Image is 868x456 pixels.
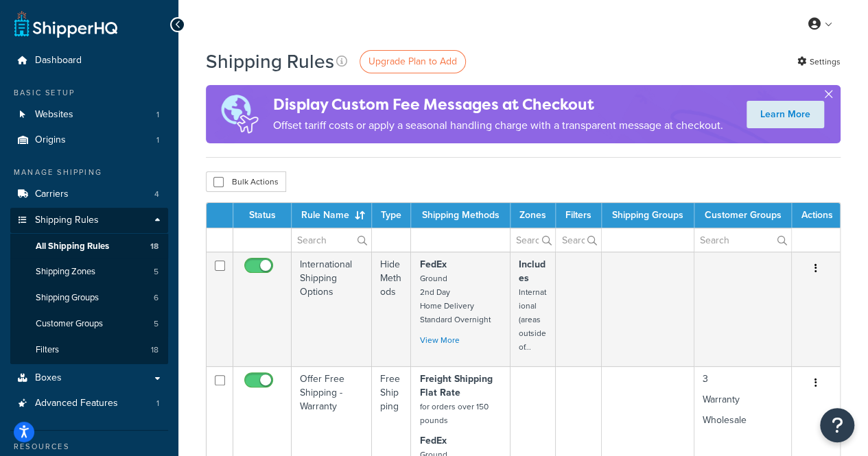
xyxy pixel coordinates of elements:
small: Ground 2nd Day Home Delivery Standard Overnight [419,272,490,326]
div: Resources [10,441,168,453]
div: Basic Setup [10,87,168,99]
span: 18 [151,344,159,356]
a: Customer Groups 5 [10,311,168,337]
span: 5 [154,266,159,278]
a: Learn More [747,101,824,128]
span: Websites [35,109,73,121]
span: Shipping Zones [36,266,95,278]
th: Customer Groups [694,203,792,228]
a: Settings [797,52,841,71]
li: Shipping Groups [10,285,168,311]
li: Origins [10,128,168,153]
a: Dashboard [10,48,168,73]
h4: Display Custom Fee Messages at Checkout [273,93,723,116]
a: Carriers 4 [10,182,168,207]
strong: FedEx [419,433,446,448]
span: Advanced Features [35,398,118,409]
a: Origins 1 [10,128,168,153]
a: All Shipping Rules 18 [10,234,168,259]
span: Dashboard [35,55,82,67]
span: Shipping Groups [36,292,99,304]
p: Offset tariff costs or apply a seasonal handling charge with a transparent message at checkout. [273,116,723,135]
th: Shipping Methods [411,203,510,228]
span: 18 [150,241,159,252]
li: Shipping Rules [10,208,168,364]
span: 6 [154,292,159,304]
a: Filters 18 [10,337,168,363]
strong: Includes [519,257,546,285]
th: Status [233,203,292,228]
th: Rule Name : activate to sort column ascending [292,203,372,228]
span: Customer Groups [36,318,103,330]
span: Boxes [35,372,62,384]
span: All Shipping Rules [36,241,109,252]
small: for orders over 150 pounds [419,400,488,427]
td: Hide Methods [372,252,412,366]
th: Type [372,203,412,228]
li: All Shipping Rules [10,234,168,259]
span: 4 [154,189,159,200]
td: International Shipping Options [292,252,372,366]
small: International (areas outside of... [519,286,546,353]
span: 1 [156,398,159,409]
a: Websites 1 [10,102,168,128]
strong: Freight Shipping Flat Rate [419,372,492,400]
th: Shipping Groups [602,203,694,228]
input: Search [694,228,791,252]
div: Manage Shipping [10,167,168,178]
a: Shipping Groups 6 [10,285,168,311]
span: Shipping Rules [35,215,99,226]
a: Upgrade Plan to Add [360,50,466,73]
input: Search [292,228,371,252]
input: Search [511,228,556,252]
a: View More [419,334,459,346]
li: Websites [10,102,168,128]
span: Origins [35,134,66,146]
li: Carriers [10,182,168,207]
a: Shipping Zones 5 [10,259,168,285]
th: Zones [511,203,556,228]
span: 1 [156,134,159,146]
strong: FedEx [419,257,446,272]
input: Search [556,228,600,252]
a: Boxes [10,365,168,391]
th: Actions [792,203,840,228]
p: Wholesale [703,413,783,427]
li: Advanced Features [10,391,168,416]
button: Bulk Actions [206,171,286,192]
span: 5 [154,318,159,330]
li: Filters [10,337,168,363]
p: Warranty [703,393,783,407]
span: Filters [36,344,59,356]
th: Filters [556,203,601,228]
li: Shipping Zones [10,259,168,285]
li: Customer Groups [10,311,168,337]
span: Upgrade Plan to Add [368,54,457,69]
a: ShipperHQ Home [14,10,117,38]
a: Shipping Rules [10,208,168,233]
span: Carriers [35,189,69,200]
button: Open Resource Center [820,408,854,442]
a: Advanced Features 1 [10,391,168,416]
img: duties-banner-06bc72dcb5fe05cb3f9472aba00be2ae8eb53ab6f0d8bb03d382ba314ac3c341.png [206,85,273,143]
h1: Shipping Rules [206,48,334,75]
span: 1 [156,109,159,121]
